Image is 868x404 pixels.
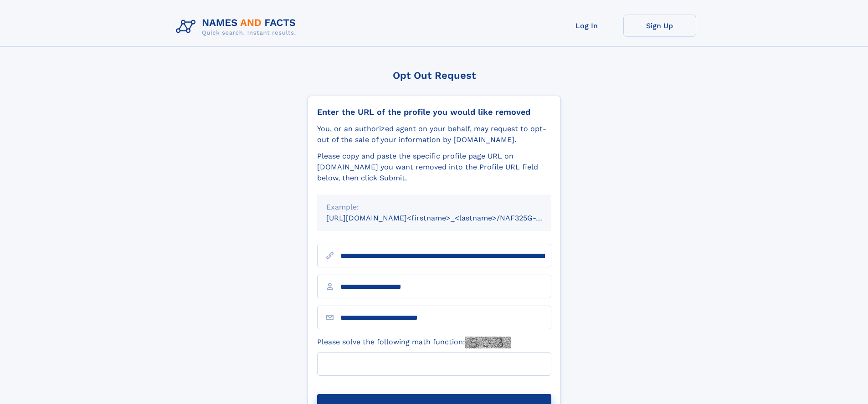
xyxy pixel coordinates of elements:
img: Logo Names and Facts [172,15,303,39]
div: Example: [326,202,542,213]
div: Please copy and paste the specific profile page URL on [DOMAIN_NAME] you want removed into the Pr... [317,151,551,184]
div: You, or an authorized agent on your behalf, may request to opt-out of the sale of your informatio... [317,123,551,145]
label: Please solve the following math function: [317,337,511,348]
div: Opt Out Request [308,70,561,81]
small: [URL][DOMAIN_NAME]<firstname>_<lastname>/NAF325G-xxxxxxxx [326,214,569,222]
div: Enter the URL of the profile you would like removed [317,107,551,117]
a: Sign Up [623,15,696,37]
a: Log In [550,15,623,37]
